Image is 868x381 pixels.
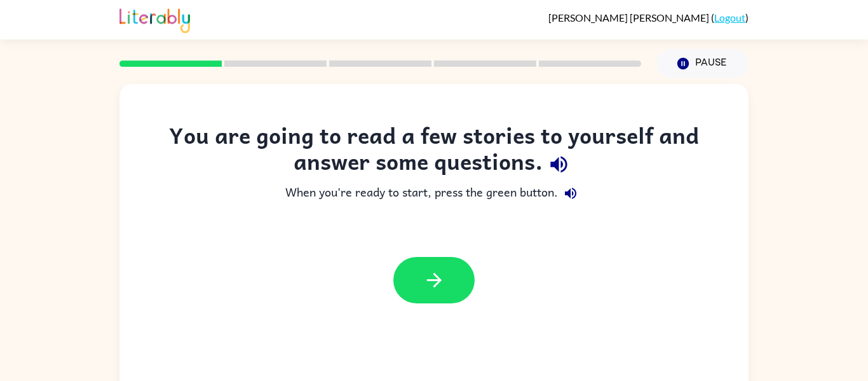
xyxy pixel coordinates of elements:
span: [PERSON_NAME] [PERSON_NAME] [548,11,711,24]
div: You are going to read a few stories to yourself and answer some questions. [145,122,723,181]
a: Logout [714,11,745,24]
div: ( ) [548,11,749,24]
img: Literably [119,5,190,33]
button: Pause [656,49,749,78]
div: When you're ready to start, press the green button. [145,181,723,206]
